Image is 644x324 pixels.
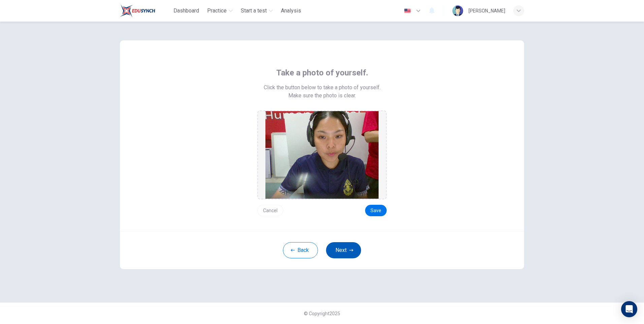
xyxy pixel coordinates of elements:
span: Dashboard [173,7,199,15]
button: Cancel [257,205,283,216]
button: Practice [204,5,235,17]
button: Next [326,242,361,258]
a: Train Test logo [120,4,171,18]
span: Make sure the photo is clear. [288,92,356,100]
button: Back [283,242,318,258]
img: Profile picture [452,5,463,16]
button: Start a test [238,5,276,17]
button: Save [365,205,387,216]
img: en [403,8,412,13]
img: Train Test logo [120,4,155,18]
img: preview screemshot [265,111,379,199]
span: Start a test [241,7,267,15]
div: Open Intercom Messenger [621,301,637,317]
div: [PERSON_NAME] [469,7,505,15]
span: Practice [207,7,227,15]
span: Analysis [281,7,301,15]
button: Analysis [278,5,304,17]
span: Click the button below to take a photo of yourself. [264,84,381,92]
span: © Copyright 2025 [304,311,340,316]
button: Dashboard [171,5,202,17]
span: Take a photo of yourself. [276,67,368,78]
